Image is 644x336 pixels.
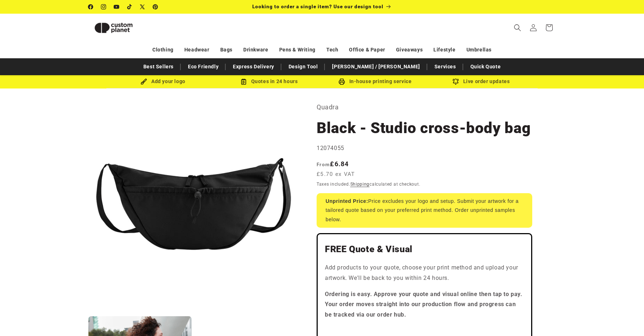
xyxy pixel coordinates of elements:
[317,118,532,138] h1: Black - Studio cross-body bag
[328,60,423,73] a: [PERSON_NAME] / [PERSON_NAME]
[184,60,222,73] a: Eco Friendly
[325,291,523,318] strong: Ordering is easy. Approve your quote and visual online then tap to pay. Your order moves straight...
[325,244,524,255] h2: FREE Quote & Visual
[396,44,423,56] a: Giveaways
[140,60,177,73] a: Best Sellers
[433,44,455,56] a: Lifestyle
[325,263,524,283] p: Add products to your quote, choose your print method and upload your artwork. We'll be back to yo...
[279,44,316,56] a: Pens & Writing
[110,77,216,86] div: Add your logo
[229,60,278,73] a: Express Delivery
[240,78,247,85] img: Order Updates Icon
[339,78,345,85] img: In-house printing
[467,60,505,73] a: Quick Quote
[317,181,532,188] div: Taxes included. calculated at checkout.
[152,44,174,56] a: Clothing
[326,198,368,204] strong: Unprinted Price:
[184,44,210,56] a: Headwear
[322,77,428,86] div: In-house printing service
[317,193,532,228] div: Price excludes your logo and setup. Submit your artwork for a tailored quote based on your prefer...
[220,44,233,56] a: Bags
[86,14,163,42] a: Custom Planet
[252,4,383,9] span: Looking to order a single item? Use our design tool
[317,170,355,178] span: £5.70 ex VAT
[141,78,147,85] img: Brush Icon
[317,145,344,151] span: 12074055
[431,60,460,73] a: Services
[350,182,370,187] a: Shipping
[88,17,139,39] img: Custom Planet
[428,77,534,86] div: Live order updates
[466,44,492,56] a: Umbrellas
[510,20,525,36] summary: Search
[452,78,459,85] img: Order updates
[243,44,268,56] a: Drinkware
[349,44,385,56] a: Office & Paper
[325,326,524,333] iframe: Customer reviews powered by Trustpilot
[285,60,322,73] a: Design Tool
[317,162,330,167] span: From
[608,301,644,336] iframe: Chat Widget
[317,101,532,113] p: Quadra
[216,77,322,86] div: Quotes in 24 hours
[317,160,349,168] strong: £6.84
[326,44,338,56] a: Tech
